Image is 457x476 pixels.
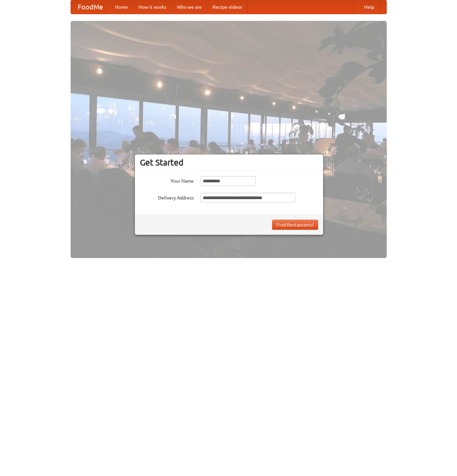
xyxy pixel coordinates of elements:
h3: Get Started [140,157,318,168]
label: Delivery Address [140,193,194,201]
a: Recipe videos [207,0,247,14]
a: FoodMe [71,0,110,14]
a: Help [359,0,380,14]
a: How it works [133,0,172,14]
label: Your Name [140,176,194,184]
button: Find Restaurants! [272,220,318,230]
a: Who we are [172,0,207,14]
a: Home [110,0,133,14]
